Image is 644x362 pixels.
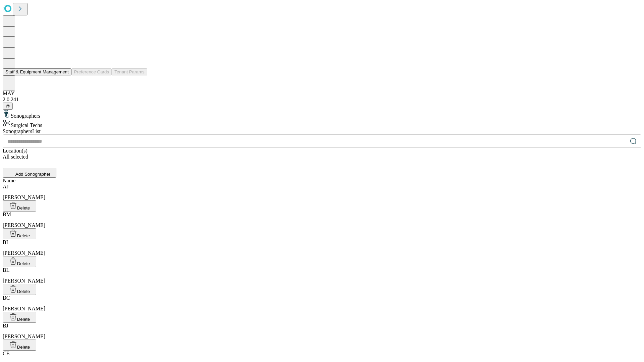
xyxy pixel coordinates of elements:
[3,239,641,256] div: [PERSON_NAME]
[3,148,28,154] span: Location(s)
[3,267,641,284] div: [PERSON_NAME]
[3,323,641,340] div: [PERSON_NAME]
[17,205,30,210] span: Delete
[17,261,30,266] span: Delete
[15,172,50,177] span: Add Sonographer
[3,267,9,273] span: BL
[3,284,36,295] button: Delete
[3,110,641,119] div: Sonographers
[3,119,641,128] div: Surgical Techs
[3,295,641,312] div: [PERSON_NAME]
[3,323,8,328] span: BJ
[3,340,36,351] button: Delete
[3,200,36,212] button: Delete
[3,212,11,217] span: BM
[3,184,9,189] span: AJ
[17,345,30,350] span: Delete
[3,178,641,184] div: Name
[3,68,71,75] button: Staff & Equipment Management
[112,68,147,75] button: Tenant Params
[3,97,641,103] div: 2.0.241
[5,104,10,109] span: @
[3,212,641,228] div: [PERSON_NAME]
[3,184,641,200] div: [PERSON_NAME]
[17,317,30,322] span: Delete
[3,90,641,97] div: MAY
[3,239,8,245] span: BI
[3,154,641,160] div: All selected
[3,168,56,178] button: Add Sonographer
[3,312,36,323] button: Delete
[3,128,641,134] div: Sonographers List
[3,295,10,301] span: BC
[3,351,9,356] span: CE
[3,103,13,110] button: @
[3,228,36,239] button: Delete
[17,289,30,294] span: Delete
[17,233,30,238] span: Delete
[3,256,36,267] button: Delete
[71,68,112,75] button: Preference Cards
